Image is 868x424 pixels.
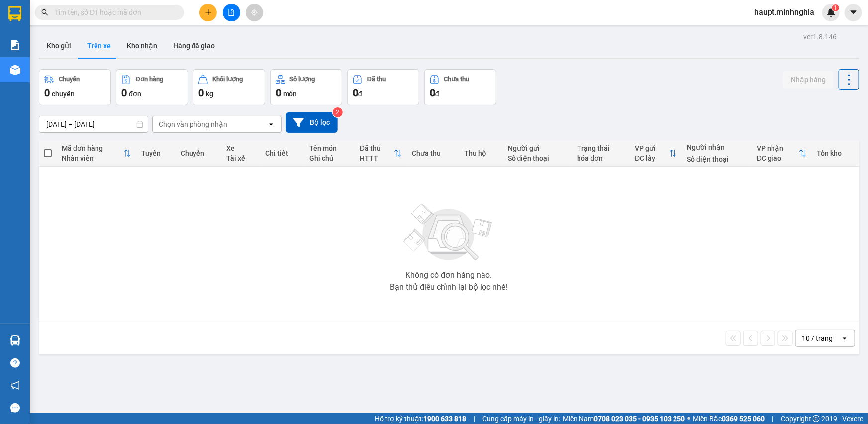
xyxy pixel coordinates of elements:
[10,40,20,50] img: solution-icon
[444,76,470,83] div: Chưa thu
[424,69,496,105] button: Chưa thu0đ
[270,69,342,105] button: Số lượng0món
[752,140,812,167] th: Toggle SortBy
[41,9,48,16] span: search
[44,87,50,99] span: 0
[246,4,263,21] button: aim
[333,107,343,117] sup: 2
[10,65,20,75] img: warehouse-icon
[62,144,123,152] div: Mã đơn hàng
[430,87,435,99] span: 0
[39,34,79,58] button: Kho gửi
[276,87,281,99] span: 0
[119,34,165,58] button: Kho nhận
[841,334,849,342] svg: open
[375,413,466,424] span: Hỗ trợ kỹ thuật:
[251,9,258,16] span: aim
[687,155,747,163] div: Số điện thoại
[10,403,20,413] span: message
[508,154,568,162] div: Số điện thoại
[405,271,492,279] div: Không có đơn hàng nào.
[52,90,75,98] span: chuyến
[39,69,111,105] button: Chuyến0chuyến
[59,76,80,83] div: Chuyến
[309,144,350,152] div: Tên món
[687,143,747,151] div: Người nhận
[355,140,407,167] th: Toggle SortBy
[228,9,235,16] span: file-add
[827,8,836,17] img: icon-new-feature
[290,76,315,83] div: Số lượng
[687,417,690,421] span: ⚪️
[181,149,216,157] div: Chuyến
[265,149,299,157] div: Chi tiết
[783,71,834,89] button: Nhập hàng
[757,144,799,152] div: VP nhận
[635,154,669,162] div: ĐC lấy
[693,413,765,424] span: Miền Bắc
[55,7,172,18] input: Tìm tên, số ĐT hoặc mã đơn
[360,154,394,162] div: HTTT
[360,144,394,152] div: Đã thu
[226,154,255,162] div: Tài xế
[353,87,358,99] span: 0
[772,413,773,424] span: |
[367,76,386,83] div: Đã thu
[347,69,419,105] button: Đã thu0đ
[199,4,217,21] button: plus
[390,283,507,291] div: Bạn thử điều chỉnh lại bộ lọc nhé!
[129,90,141,98] span: đơn
[813,415,820,422] span: copyright
[198,87,204,99] span: 0
[832,4,839,11] sup: 1
[757,154,799,162] div: ĐC giao
[10,358,20,368] span: question-circle
[79,34,119,58] button: Trên xe
[223,4,240,21] button: file-add
[482,413,560,424] span: Cung cấp máy in - giấy in:
[159,119,227,129] div: Chọn văn phòng nhận
[423,415,466,423] strong: 1900 633 818
[849,8,858,17] span: caret-down
[412,149,454,157] div: Chưa thu
[206,90,213,98] span: kg
[635,144,669,152] div: VP gửi
[226,144,255,152] div: Xe
[474,413,475,424] span: |
[136,76,163,83] div: Đơn hàng
[309,154,350,162] div: Ghi chú
[803,31,837,42] div: ver 1.8.146
[205,9,212,16] span: plus
[722,415,765,423] strong: 0369 525 060
[286,112,338,133] button: Bộ lọc
[817,149,854,157] div: Tồn kho
[834,4,837,11] span: 1
[39,116,148,132] input: Select a date range.
[213,76,243,83] div: Khối lượng
[193,69,265,105] button: Khối lượng0kg
[435,90,439,98] span: đ
[283,90,297,98] span: món
[594,415,685,423] strong: 0708 023 035 - 0935 103 250
[57,140,136,167] th: Toggle SortBy
[8,6,21,21] img: logo-vxr
[358,90,362,98] span: đ
[121,87,127,99] span: 0
[508,144,568,152] div: Người gửi
[578,154,625,162] div: hóa đơn
[464,149,498,157] div: Thu hộ
[578,144,625,152] div: Trạng thái
[399,198,498,267] img: svg+xml;base64,PHN2ZyBjbGFzcz0ibGlzdC1wbHVnX19zdmciIHhtbG5zPSJodHRwOi8vd3d3LnczLm9yZy8yMDAwL3N2Zy...
[845,4,862,21] button: caret-down
[746,6,822,18] span: haupt.minhnghia
[62,154,123,162] div: Nhân viên
[267,120,275,128] svg: open
[802,333,833,343] div: 10 / trang
[10,335,20,346] img: warehouse-icon
[116,69,188,105] button: Đơn hàng0đơn
[165,34,223,58] button: Hàng đã giao
[10,381,20,390] span: notification
[141,149,171,157] div: Tuyến
[563,413,685,424] span: Miền Nam
[630,140,682,167] th: Toggle SortBy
